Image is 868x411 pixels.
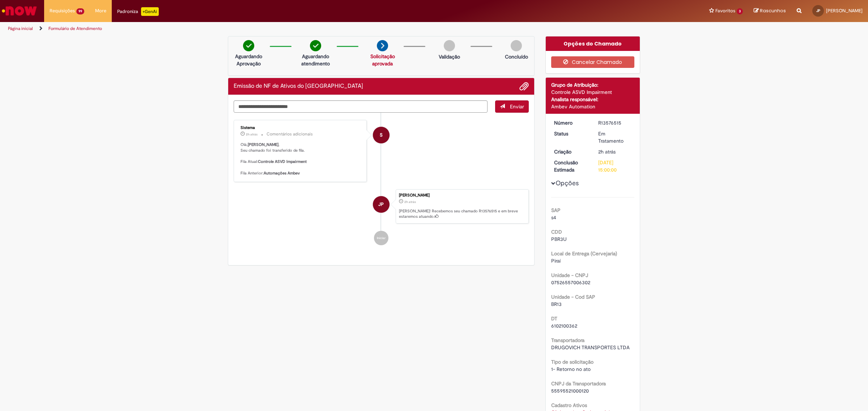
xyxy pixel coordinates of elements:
span: 1- Retorno no ato [551,366,591,372]
p: +GenAi [141,7,159,16]
b: Unidade - CNPJ [551,272,588,278]
a: Solicitação aprovada [370,53,395,67]
div: Controle ASVD Impairment [551,88,635,96]
span: More [95,7,106,14]
button: Cancelar Chamado [551,56,635,68]
span: Piraí [551,258,561,264]
img: img-circle-grey.png [444,40,455,51]
div: Em Tratamento [598,130,632,144]
dt: Número [549,119,593,126]
b: Tipo de solicitação [551,359,593,365]
b: Automações Ambev [264,170,300,176]
div: [PERSON_NAME] [399,193,525,198]
a: Formulário de Atendimento [48,26,102,31]
a: Rascunhos [754,8,786,14]
span: Enviar [510,103,524,110]
b: Cadastro Ativos [551,402,587,408]
b: Unidade - Cod SAP [551,294,595,300]
span: 2h atrás [598,148,616,155]
img: arrow-next.png [377,40,388,51]
img: check-circle-green.png [243,40,254,51]
div: Padroniza [117,7,159,16]
dt: Conclusão Estimada [549,159,593,173]
div: Grupo de Atribuição: [551,81,635,88]
span: PBR3U [551,236,567,242]
span: 6102100362 [551,323,577,329]
ul: Trilhas de página [5,22,573,35]
button: Adicionar anexos [519,82,529,91]
span: S [380,126,383,144]
ul: Histórico de tíquete [234,113,529,252]
time: 29/09/2025 12:17:15 [246,132,258,137]
span: 55595521000120 [551,388,589,394]
div: Sistema [241,126,361,130]
span: Rascunhos [760,7,786,14]
span: Requisições [50,7,75,14]
span: 99 [76,8,84,14]
span: 2h atrás [404,200,416,204]
img: check-circle-green.png [310,40,321,51]
div: [DATE] 15:00:00 [598,159,632,173]
p: Olá, , Seu chamado foi transferido de fila. Fila Atual: Fila Anterior: [241,142,361,176]
span: BR13 [551,301,562,307]
dt: Status [549,130,593,137]
div: 29/09/2025 12:17:11 [598,148,632,155]
img: ServiceNow [1,4,38,18]
span: 2h atrás [246,132,258,137]
span: JP [816,8,820,13]
div: Opções do Chamado [546,36,640,51]
span: Favoritos [715,7,735,14]
b: CDD [551,229,562,235]
b: [PERSON_NAME] [248,142,278,147]
img: img-circle-grey.png [511,40,522,51]
p: Validação [439,53,460,60]
b: Transportadora [551,337,584,343]
small: Comentários adicionais [267,131,313,137]
h2: Emissão de NF de Ativos do ASVD Histórico de tíquete [234,83,363,90]
b: Controle ASVD Impairment [258,159,307,164]
a: Página inicial [8,26,33,31]
time: 29/09/2025 12:17:11 [598,148,616,155]
p: Concluído [505,53,528,60]
span: s4 [551,214,556,221]
p: Aguardando Aprovação [231,53,266,67]
div: System [373,127,390,143]
p: Aguardando atendimento [298,53,333,67]
span: DRUGOVICH TRANSPORTES LTDA [551,344,630,351]
p: [PERSON_NAME]! Recebemos seu chamado R13576515 e em breve estaremos atuando. [399,208,525,220]
b: Local de Entrega (Cervejaria) [551,250,617,257]
div: Analista responsável: [551,96,635,103]
time: 29/09/2025 12:17:11 [404,200,416,204]
button: Enviar [495,100,529,113]
textarea: Digite sua mensagem aqui... [234,100,488,113]
dt: Criação [549,148,593,155]
div: R13576515 [598,119,632,126]
div: Ambev Automation [551,103,635,110]
div: Jose de Paula [373,196,390,213]
li: Jose de Paula [234,189,529,224]
b: CNPJ da Transportadora [551,380,606,387]
span: [PERSON_NAME] [826,8,863,14]
b: DT [551,315,557,322]
span: 3 [737,8,743,14]
span: JP [378,196,384,213]
span: 07526557006302 [551,279,590,286]
b: SAP [551,207,561,213]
